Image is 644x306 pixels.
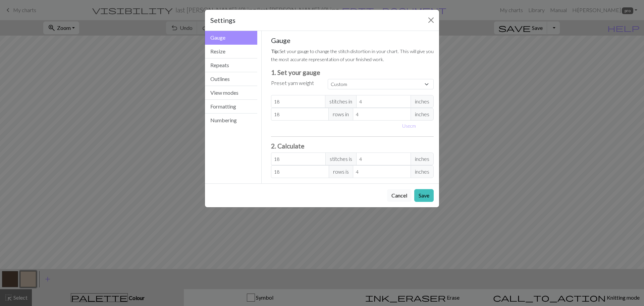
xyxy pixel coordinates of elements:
[411,165,434,178] span: inches
[271,142,434,150] h3: 2. Calculate
[411,152,434,165] span: inches
[205,31,257,45] button: Gauge
[205,58,257,72] button: Repeats
[271,48,279,54] strong: Tip:
[414,189,434,202] button: Save
[205,86,257,100] button: View modes
[399,121,419,131] button: Usecm
[205,114,257,127] button: Numbering
[205,72,257,86] button: Outlines
[328,108,353,121] span: rows in
[205,45,257,58] button: Resize
[426,15,436,26] button: Close
[411,108,434,121] span: inches
[325,95,357,108] span: stitches in
[329,165,353,178] span: rows is
[271,69,434,76] h3: 1. Set your gauge
[325,152,357,165] span: stitches is
[205,100,257,114] button: Formatting
[210,15,235,25] h5: Settings
[387,189,412,202] button: Cancel
[411,95,434,108] span: inches
[271,48,434,62] small: Set your gauge to change the stitch distortion in your chart. This will give you the most accurat...
[271,79,314,87] label: Preset yarn weight
[271,36,434,44] h5: Gauge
